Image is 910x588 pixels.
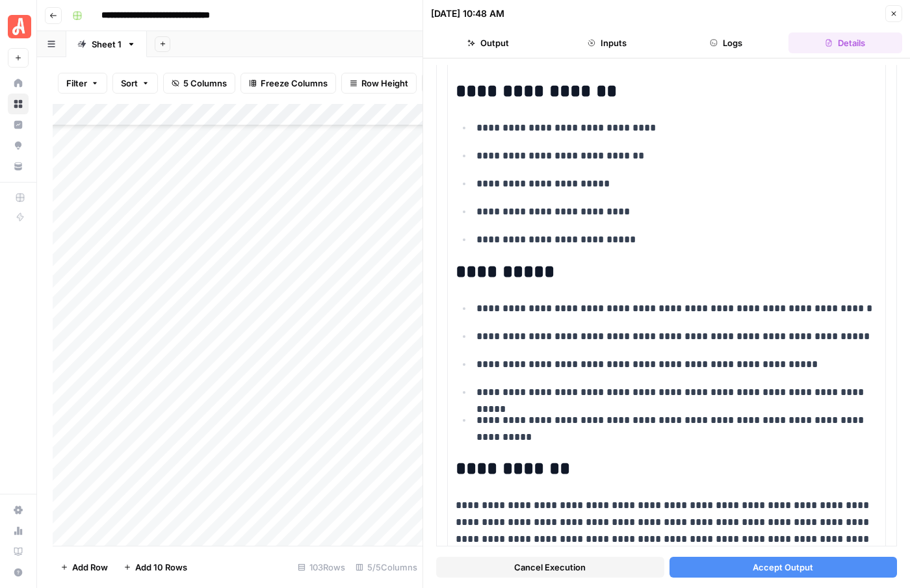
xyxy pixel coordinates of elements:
button: 5 Columns [163,73,235,94]
img: Angi Logo [8,15,31,38]
span: Sort [121,77,138,90]
a: Home [8,73,29,94]
button: Output [431,32,545,53]
span: Row Height [361,77,408,90]
div: [DATE] 10:48 AM [431,7,504,20]
div: Sheet 1 [92,38,122,51]
button: Cancel Execution [436,557,664,578]
span: Freeze Columns [261,77,328,90]
a: Opportunities [8,135,29,156]
button: Workspace: Angi [8,10,29,43]
a: Your Data [8,156,29,177]
button: Sort [112,73,158,94]
span: Filter [66,77,87,90]
a: Usage [8,520,29,541]
a: Insights [8,114,29,135]
button: Row Height [341,73,417,94]
button: Add Row [53,557,116,578]
div: 103 Rows [292,557,350,578]
a: Learning Hub [8,541,29,562]
span: Add Row [72,561,108,574]
button: Filter [58,73,107,94]
a: Settings [8,500,29,520]
button: Logs [669,32,783,53]
a: Sheet 1 [66,31,147,57]
button: Add 10 Rows [116,557,195,578]
button: Inputs [550,32,664,53]
div: 5/5 Columns [350,557,422,578]
button: Help + Support [8,562,29,583]
span: 5 Columns [183,77,227,90]
button: Freeze Columns [240,73,336,94]
button: Accept Output [669,557,898,578]
span: Accept Output [753,561,813,574]
a: Browse [8,94,29,114]
span: Add 10 Rows [135,561,187,574]
span: Cancel Execution [514,561,586,574]
button: Details [788,32,902,53]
